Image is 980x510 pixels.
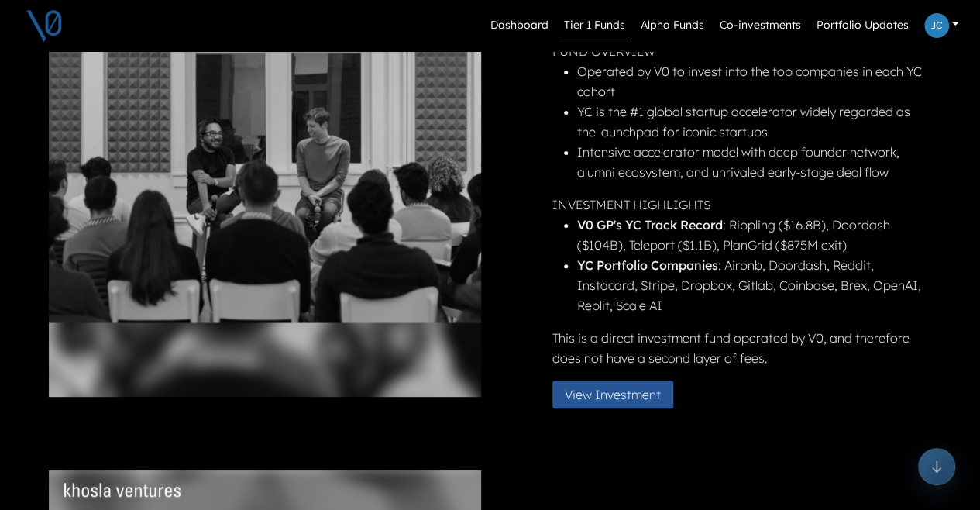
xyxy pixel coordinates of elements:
[25,6,64,45] img: V0 logo
[64,483,181,497] img: Fund Logo
[577,257,718,273] strong: YC Portfolio Companies
[552,41,929,61] p: FUND OVERVIEW
[577,102,929,142] li: YC is the #1 global startup accelerator widely regarded as the launchpad for iconic startups
[552,385,686,401] a: View Investment
[577,215,929,255] li: : Rippling ($16.8B), Doordash ($104B), Teleport ($1.1B), PlanGrid ($875M exit)
[634,11,710,40] a: Alpha Funds
[552,195,929,215] p: INVESTMENT HIGHLIGHTS
[552,328,929,368] p: This is a direct investment fund operated by V0, and therefore does not have a second layer of fees.
[577,142,929,182] li: Intensive accelerator model with deep founder network, alumni ecosystem, and unrivaled early-stag...
[714,11,807,40] a: Co-investments
[577,217,723,233] strong: V0 GP's YC Track Record
[552,381,673,408] button: View Investment
[924,13,949,38] img: Profile
[810,11,915,40] a: Portfolio Updates
[577,61,929,102] li: Operated by V0 to invest into the top companies in each YC cohort
[577,255,929,315] li: : Airbnb, Doordash, Reddit, Instacard, Stripe, Dropbox, Gitlab, Coinbase, Brex, OpenAI, Replit, S...
[558,11,631,40] a: Tier 1 Funds
[484,11,555,40] a: Dashboard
